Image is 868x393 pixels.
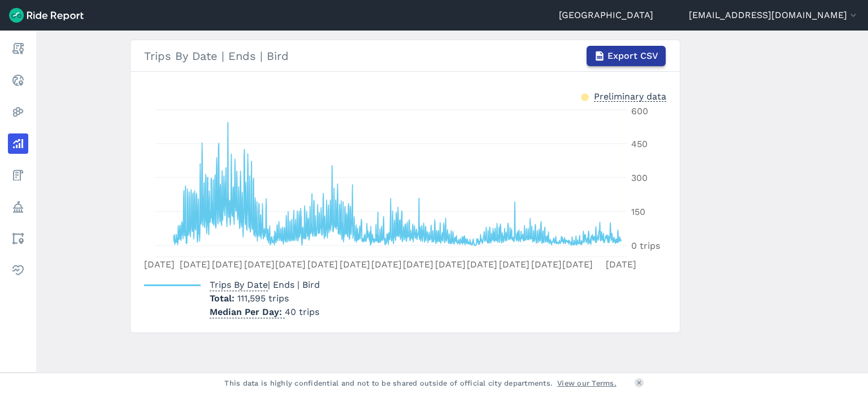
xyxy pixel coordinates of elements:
tspan: [DATE] [244,259,275,270]
tspan: [DATE] [340,259,370,270]
button: Export CSV [587,46,666,66]
a: Health [8,260,28,280]
span: Trips By Date [210,276,268,291]
tspan: [DATE] [403,259,433,270]
tspan: [DATE] [275,259,306,270]
a: Fees [8,165,28,185]
tspan: [DATE] [307,259,338,270]
button: [EMAIL_ADDRESS][DOMAIN_NAME] [689,8,859,22]
tspan: 300 [631,172,648,183]
a: Policy [8,197,28,217]
a: Report [8,38,28,59]
tspan: [DATE] [467,259,497,270]
a: Analyze [8,133,28,154]
tspan: 150 [631,206,645,217]
a: [GEOGRAPHIC_DATA] [559,8,653,22]
a: Realtime [8,70,28,90]
span: Total [210,293,237,304]
a: View our Terms. [557,378,617,388]
img: Ride Report [9,8,84,23]
tspan: [DATE] [180,259,210,270]
tspan: [DATE] [144,259,175,270]
div: Preliminary data [594,90,666,102]
div: Trips By Date | Ends | Bird [144,46,666,66]
tspan: [DATE] [562,259,593,270]
tspan: [DATE] [212,259,242,270]
span: Export CSV [607,49,658,63]
tspan: 600 [631,106,648,116]
span: 111,595 trips [237,293,289,304]
a: Heatmaps [8,102,28,122]
a: Areas [8,228,28,249]
tspan: 450 [631,139,648,149]
tspan: 0 trips [631,240,660,251]
p: 40 trips [210,305,320,319]
span: Median Per Day [210,303,285,318]
tspan: [DATE] [606,259,636,270]
tspan: [DATE] [499,259,530,270]
span: | Ends | Bird [210,279,320,290]
tspan: [DATE] [371,259,402,270]
tspan: [DATE] [435,259,466,270]
tspan: [DATE] [531,259,562,270]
